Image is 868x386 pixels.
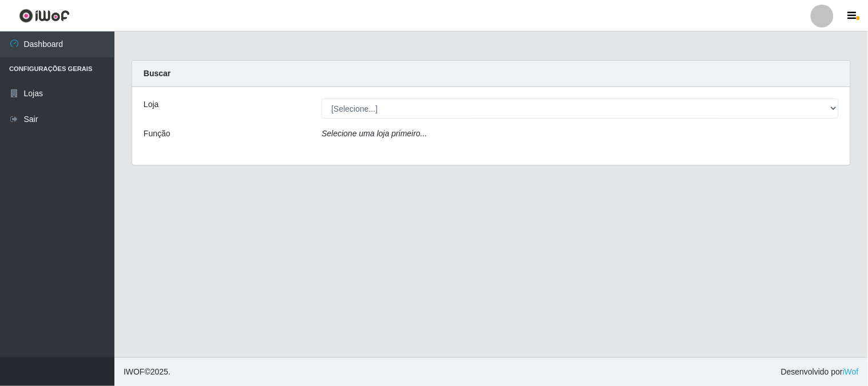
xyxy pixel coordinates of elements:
[843,367,859,376] a: iWof
[322,129,427,138] i: Selecione uma loja primeiro...
[781,366,859,378] span: Desenvolvido por
[144,128,171,140] label: Função
[19,9,70,23] img: CoreUI Logo
[144,99,158,111] label: Loja
[124,367,145,376] span: IWOF
[144,69,171,78] strong: Buscar
[124,366,171,378] span: © 2025 .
